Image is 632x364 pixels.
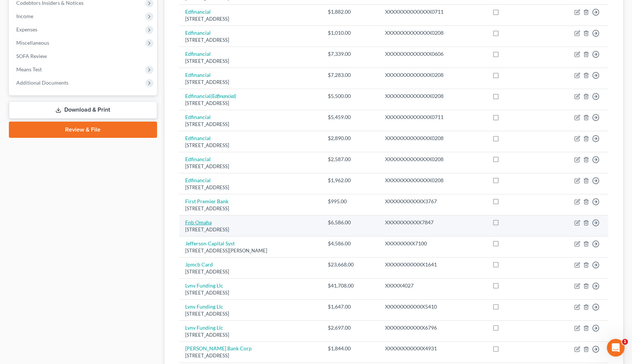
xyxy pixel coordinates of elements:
[607,339,625,357] iframe: Intercom live chat
[9,122,157,138] a: Review & File
[328,177,373,184] div: $1,962.00
[185,205,316,212] div: [STREET_ADDRESS]
[185,324,223,331] a: Lvnv Funding Llc
[16,40,49,46] span: Miscellaneous
[185,58,316,65] div: [STREET_ADDRESS]
[185,289,316,296] div: [STREET_ADDRESS]
[328,282,373,289] div: $41,708.00
[328,240,373,247] div: $4,586.00
[185,184,316,191] div: [STREET_ADDRESS]
[16,53,47,59] span: SOFA Review
[185,352,316,359] div: [STREET_ADDRESS]
[10,50,157,63] a: SOFA Review
[185,226,316,233] div: [STREET_ADDRESS]
[385,92,480,100] div: XXXXXXXXXXXXXX0208
[385,8,480,16] div: XXXXXXXXXXXXXX0711
[328,198,373,205] div: $995.00
[385,282,480,289] div: XXXXX4027
[185,16,316,23] div: [STREET_ADDRESS]
[185,268,316,275] div: [STREET_ADDRESS]
[385,198,480,205] div: XXXXXXXXXXXX3767
[185,177,211,183] a: Edfinancial
[622,339,628,345] span: 1
[385,177,480,184] div: XXXXXXXXXXXXXX0208
[385,303,480,310] div: XXXXXXXXXXXX5410
[385,50,480,58] div: XXXXXXXXXXXXXX0606
[185,114,211,120] a: Edfinancial
[328,324,373,331] div: $2,697.00
[328,261,373,268] div: $23,668.00
[385,156,480,163] div: XXXXXXXXXXXXXX0208
[328,8,373,16] div: $1,882.00
[16,79,68,86] span: Additional Documents
[328,113,373,121] div: $5,459.00
[185,163,316,170] div: [STREET_ADDRESS]
[185,30,211,36] a: Edfinancial
[385,345,480,352] div: XXXXXXXXXXXX4931
[185,121,316,128] div: [STREET_ADDRESS]
[185,219,212,225] a: Fnb Omaha
[328,345,373,352] div: $1,844.00
[385,135,480,142] div: XXXXXXXXXXXXXX0208
[16,13,33,19] span: Income
[385,113,480,121] div: XXXXXXXXXXXXXX0711
[328,92,373,100] div: $5,500.00
[385,219,480,226] div: XXXXXXXXXXX7847
[185,240,235,246] a: Jefferson Capital Syst
[185,100,316,107] div: [STREET_ADDRESS]
[385,240,480,247] div: XXXXXXXXX7100
[211,93,236,99] i: (Edfinancial)
[16,66,42,72] span: Means Test
[328,219,373,226] div: $6,586.00
[328,50,373,58] div: $7,339.00
[185,303,223,310] a: Lvnv Funding Llc
[385,261,480,268] div: XXXXXXXXXXXX1641
[328,135,373,142] div: $2,890.00
[185,156,211,162] a: Edfinancial
[185,282,223,289] a: Lvnv Funding Llc
[385,29,480,37] div: XXXXXXXXXXXXXX0208
[16,26,37,33] span: Expenses
[328,303,373,310] div: $1,647.00
[185,37,316,44] div: [STREET_ADDRESS]
[185,72,211,78] a: Edfinancial
[185,51,211,57] a: Edfinancial
[328,71,373,79] div: $7,283.00
[385,324,480,331] div: XXXXXXXXXXXX6796
[385,71,480,79] div: XXXXXXXXXXXXXX0208
[185,331,316,339] div: [STREET_ADDRESS]
[185,142,316,149] div: [STREET_ADDRESS]
[185,310,316,317] div: [STREET_ADDRESS]
[9,101,157,119] a: Download & Print
[328,156,373,163] div: $2,587.00
[185,247,316,254] div: [STREET_ADDRESS][PERSON_NAME]
[185,79,316,86] div: [STREET_ADDRESS]
[185,261,213,268] a: Jpmcb Card
[185,198,228,204] a: First Premier Bank
[185,93,236,99] a: Edfinancial(Edfinancial)
[185,8,211,15] a: Edfinancial
[328,29,373,37] div: $1,010.00
[185,345,252,351] a: [PERSON_NAME] Bank Corp
[185,135,211,141] a: Edfinancial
